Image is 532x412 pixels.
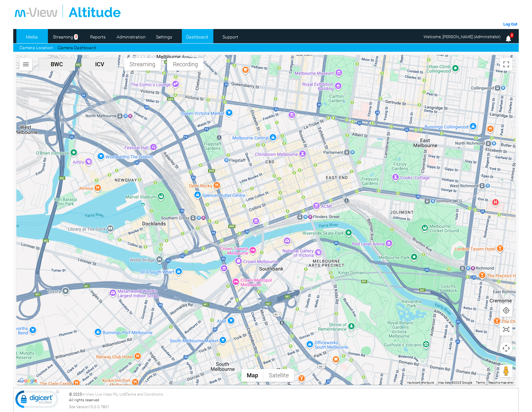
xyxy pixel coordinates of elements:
a: Log Out [503,22,517,26]
a: Camera Location [20,44,53,51]
span: Recording [170,61,201,68]
button: Show street map [241,369,263,382]
a: Terms and Conditions [126,392,163,397]
span: 2 [510,32,514,38]
a: Open this area in Google Maps (opens a new window) [18,377,39,385]
a: Report a map error [489,381,514,384]
a: Media [16,32,47,42]
img: svg+xml,%3Csvg%20xmlns%3D%22http%3A%2F%2Fwww.w3.org%2F2000%2Fsvg%22%20height%3D%2224%22%20viewBox... [22,61,30,68]
button: Show user location [500,304,512,317]
a: Settings [149,32,179,42]
button: Recording [167,58,204,71]
img: bell25.png [505,35,512,43]
button: Search [20,58,32,71]
a: Dashboard [182,32,212,42]
button: Keyboard shortcuts [407,380,434,385]
span: BWC [41,61,72,68]
button: Drag Pegman onto the map to open Street View [500,365,512,377]
div: © 2025 | All rights reserved [69,391,517,410]
span: ICV [84,61,115,68]
img: svg+xml,%3Csvg%20xmlns%3D%22http%3A%2F%2Fwww.w3.org%2F2000%2Fsvg%22%20height%3D%2224%22%20viewBox... [502,326,510,333]
div: YLF415 [263,214,269,227]
a: Streaming [49,32,76,42]
a: Camera Dashboard [58,44,96,51]
span: Welcome, [PERSON_NAME] (Administrator) [424,34,500,39]
button: Show satellite imagery [263,369,294,382]
button: ICV [81,58,118,71]
button: Toggle fullscreen view [500,58,512,71]
span: Streaming [127,61,158,68]
img: Google [18,377,39,385]
span: Map data ©2025 Google [438,381,472,384]
img: svg+xml,%3Csvg%20xmlns%3D%22http%3A%2F%2Fwww.w3.org%2F2000%2Fsvg%22%20height%3D%2224%22%20viewBox... [502,307,510,314]
img: DigiCert Secured Site Seal [15,390,59,411]
span: 3 [74,34,78,40]
a: m-View Live Video Pty Ltd [82,392,125,397]
button: Show all cameras [500,323,512,336]
div: Site Version [69,404,517,410]
a: Support [215,32,246,42]
a: Terms (opens in new tab) [476,381,485,384]
button: BWC [38,58,75,71]
button: Streaming [124,58,161,71]
a: Reports [83,32,113,42]
span: 10.0.0.7801 [89,404,109,410]
a: Administration [116,32,146,42]
button: Map camera controls [500,342,512,355]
